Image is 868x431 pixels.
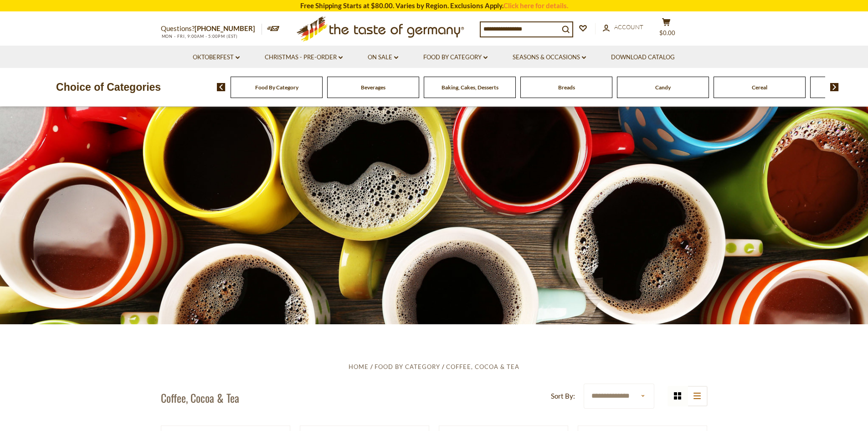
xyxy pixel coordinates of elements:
[423,52,488,62] a: Food By Category
[217,83,226,91] img: previous arrow
[659,29,675,36] span: $0.00
[161,23,262,35] p: Questions?
[255,84,298,91] a: Food By Category
[193,52,240,62] a: Oktoberfest
[161,34,238,39] span: MON - FRI, 9:00AM - 5:00PM (EST)
[375,363,440,370] a: Food By Category
[603,22,643,32] a: Account
[195,24,255,32] a: [PHONE_NUMBER]
[558,84,575,91] a: Breads
[368,52,398,62] a: On Sale
[361,84,385,91] a: Beverages
[752,84,767,91] a: Cereal
[653,18,680,41] button: $0.00
[442,84,498,91] a: Baking, Cakes, Desserts
[551,390,575,402] label: Sort By:
[161,391,239,405] h1: Coffee, Cocoa & Tea
[830,83,839,91] img: next arrow
[513,52,586,62] a: Seasons & Occasions
[265,52,343,62] a: Christmas - PRE-ORDER
[614,23,643,31] span: Account
[655,84,671,91] a: Candy
[611,52,675,62] a: Download Catalog
[503,1,568,10] a: Click here for details.
[349,363,369,370] a: Home
[446,363,519,370] a: Coffee, Cocoa & Tea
